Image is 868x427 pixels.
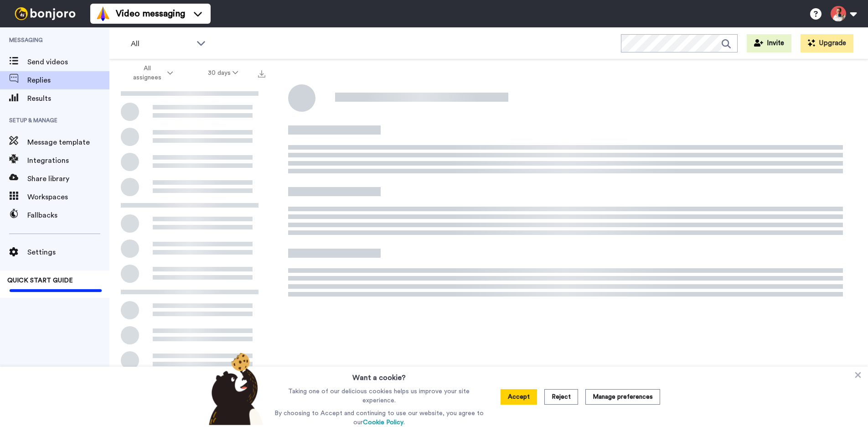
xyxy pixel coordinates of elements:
[255,66,268,80] button: Export all results that match these filters now.
[7,277,73,284] span: QUICK START GUIDE
[129,64,165,82] span: All assignees
[585,389,660,405] button: Manage preferences
[27,247,109,258] span: Settings
[747,34,791,52] button: Invite
[272,387,486,405] p: Taking one of our delicious cookies helps us improve your site experience.
[363,419,403,426] a: Cookie Policy
[27,75,109,86] span: Replies
[116,7,185,20] span: Video messaging
[801,34,853,52] button: Upgrade
[131,38,192,49] span: All
[501,389,537,405] button: Accept
[27,210,109,221] span: Fallbacks
[27,93,109,104] span: Results
[27,137,109,148] span: Message template
[544,389,578,405] button: Reject
[272,409,486,427] p: By choosing to Accept and continuing to use our website, you agree to our .
[96,6,110,21] img: vm-color.svg
[258,70,265,78] img: export.svg
[352,367,406,383] h3: Want a cookie?
[27,155,109,166] span: Integrations
[11,7,79,20] img: bj-logo-header-white.svg
[201,352,268,425] img: bear-with-cookie.png
[111,60,191,86] button: All assignees
[27,173,109,184] span: Share library
[191,65,256,81] button: 30 days
[27,57,109,68] span: Send videos
[27,192,109,203] span: Workspaces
